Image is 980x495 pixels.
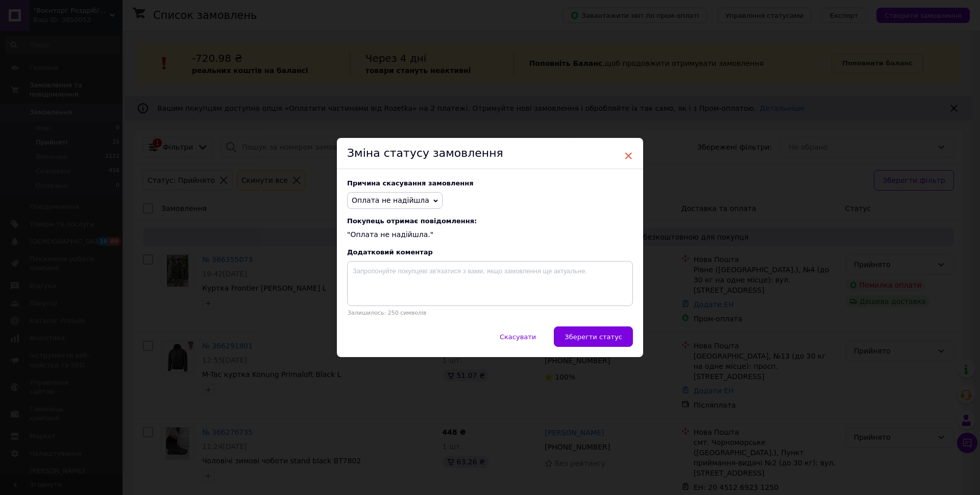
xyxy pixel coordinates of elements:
[347,217,633,240] div: "Оплата не надійшла."
[352,196,429,204] span: Оплата не надійшла
[347,179,633,187] div: Причина скасування замовлення
[565,333,622,341] span: Зберегти статус
[624,147,633,164] span: ×
[347,217,633,225] span: Покупець отримає повідомлення:
[347,310,633,316] p: Залишилось: 250 символів
[337,138,643,169] div: Зміна статусу замовлення
[347,248,633,256] div: Додатковий коментар
[500,333,536,341] span: Скасувати
[489,326,547,347] button: Скасувати
[554,326,633,347] button: Зберегти статус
